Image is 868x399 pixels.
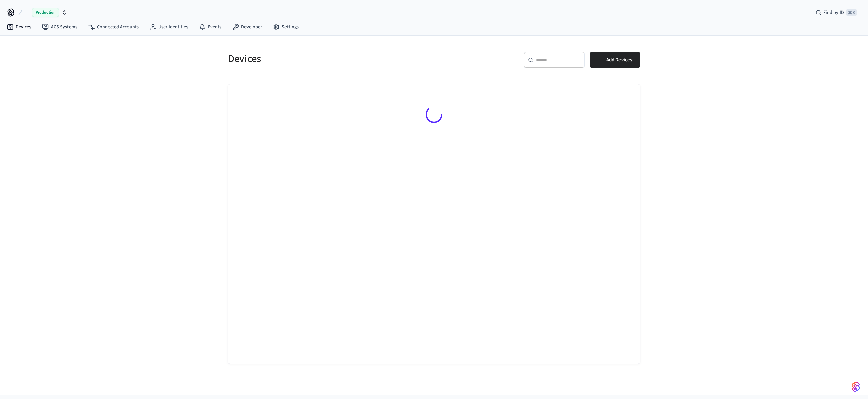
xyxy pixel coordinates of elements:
span: Find by ID [823,9,844,16]
span: Add Devices [606,56,632,64]
h5: Devices [228,52,430,66]
a: ACS Systems [37,21,83,33]
a: Developer [227,21,268,33]
span: Production [32,8,59,17]
a: Settings [268,21,304,33]
button: Add Devices [590,52,640,68]
a: Connected Accounts [83,21,144,33]
a: Devices [1,21,37,33]
div: Find by ID⌘ K [810,6,863,19]
span: ⌘ K [846,9,857,16]
img: SeamLogoGradient.69752ec5.svg [852,381,860,392]
a: User Identities [144,21,194,33]
a: Events [194,21,227,33]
